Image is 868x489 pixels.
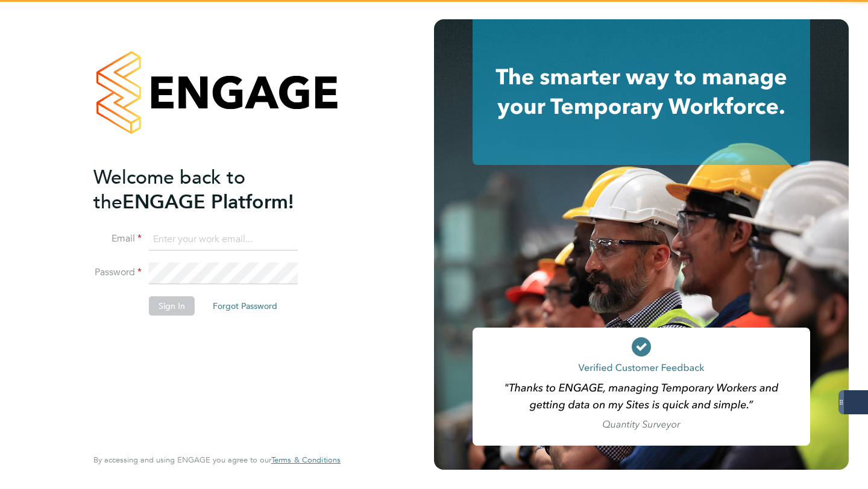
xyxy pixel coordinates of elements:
[93,165,329,214] h2: ENGAGE Platform!
[149,229,298,251] input: Enter your work email...
[93,232,142,245] label: Email
[149,296,195,316] button: Sign In
[93,266,142,279] label: Password
[203,296,287,316] button: Forgot Password
[93,166,245,214] span: Welcome back to the
[271,455,341,465] span: Terms & Conditions
[93,455,341,465] span: By accessing and using ENGAGE you agree to our
[271,455,341,465] a: Terms & Conditions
